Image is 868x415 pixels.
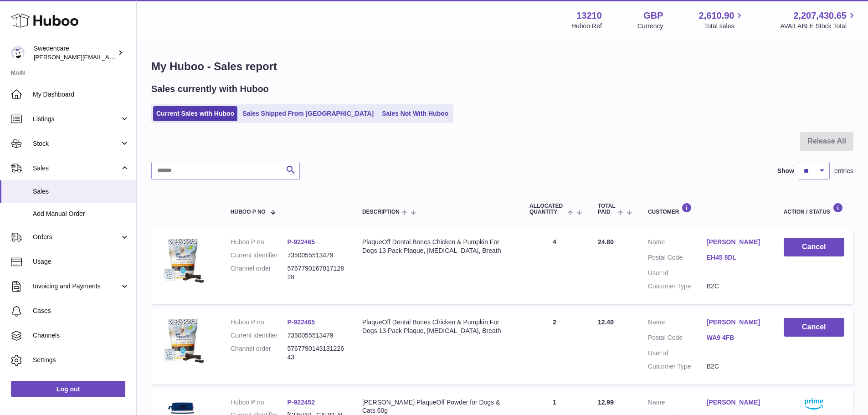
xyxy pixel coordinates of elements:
[33,115,120,123] span: Listings
[231,251,288,260] dt: Current identifier
[287,238,315,246] a: P-922465
[707,362,765,371] dd: B2C
[707,333,765,342] a: WA9 4FB
[648,349,707,358] dt: User Id
[34,44,116,61] div: Swedencare
[780,22,857,31] span: AVAILABLE Stock Total
[648,253,707,264] dt: Postal Code
[707,318,765,327] a: [PERSON_NAME]
[160,238,206,283] img: $_57.JPG
[648,269,707,277] dt: User Id
[643,10,663,22] strong: GBP
[231,238,288,246] dt: Huboo P no
[151,59,853,74] h1: My Huboo - Sales report
[648,238,707,249] dt: Name
[707,398,765,407] a: [PERSON_NAME]
[598,318,614,326] span: 12.40
[520,309,589,384] td: 2
[231,398,288,407] dt: Huboo P no
[707,253,765,262] a: EH45 8DL
[33,164,120,173] span: Sales
[33,210,129,218] span: Add Manual Order
[231,264,288,282] dt: Channel order
[784,318,844,337] button: Cancel
[777,167,794,175] label: Show
[704,22,745,31] span: Total sales
[648,282,707,291] dt: Customer Type
[598,399,614,406] span: 12.99
[287,318,315,326] a: P-922465
[33,356,129,364] span: Settings
[576,10,602,22] strong: 13210
[379,106,452,121] a: Sales Not With Huboo
[648,318,707,329] dt: Name
[153,106,237,121] a: Current Sales with Huboo
[34,53,183,61] span: [PERSON_NAME][EMAIL_ADDRESS][DOMAIN_NAME]
[160,318,206,364] img: $_57.JPG
[648,362,707,371] dt: Customer Type
[520,229,589,304] td: 4
[834,167,853,175] span: entries
[287,331,344,340] dd: 7350055513479
[33,331,129,340] span: Channels
[287,251,344,260] dd: 7350055513479
[699,10,734,22] span: 2,610.90
[33,233,120,241] span: Orders
[793,10,847,22] span: 2,207,430.65
[780,10,857,31] a: 2,207,430.65 AVAILABLE Stock Total
[784,203,844,215] div: Action / Status
[33,282,120,291] span: Invoicing and Payments
[11,46,25,60] img: rebecca.fall@swedencare.co.uk
[699,10,745,31] a: 2,610.90 Total sales
[239,106,377,121] a: Sales Shipped From [GEOGRAPHIC_DATA]
[231,344,288,362] dt: Channel order
[571,22,602,31] div: Huboo Ref
[648,333,707,344] dt: Postal Code
[33,307,129,315] span: Cases
[231,209,266,215] span: Huboo P no
[11,381,125,397] a: Log out
[529,203,565,215] span: ALLOCATED Quantity
[805,398,823,410] img: primelogo.png
[33,139,120,148] span: Stock
[637,22,663,31] div: Currency
[707,282,765,291] dd: B2C
[287,344,344,362] dd: 576779014313122643
[33,187,129,196] span: Sales
[648,203,765,215] div: Customer
[287,264,344,282] dd: 576779016701712828
[151,83,269,95] h2: Sales currently with Huboo
[362,238,511,255] div: PlaqueOff Dental Bones Chicken & Pumpkin For Dogs 13 Pack Plaque, [MEDICAL_DATA], Breath
[33,90,129,99] span: My Dashboard
[784,238,844,256] button: Cancel
[231,331,288,340] dt: Current identifier
[362,318,511,335] div: PlaqueOff Dental Bones Chicken & Pumpkin For Dogs 13 Pack Plaque, [MEDICAL_DATA], Breath
[598,203,616,215] span: Total paid
[648,398,707,409] dt: Name
[598,238,614,246] span: 24.80
[287,399,315,406] a: P-922452
[362,209,400,215] span: Description
[33,257,129,266] span: Usage
[231,318,288,327] dt: Huboo P no
[707,238,765,246] a: [PERSON_NAME]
